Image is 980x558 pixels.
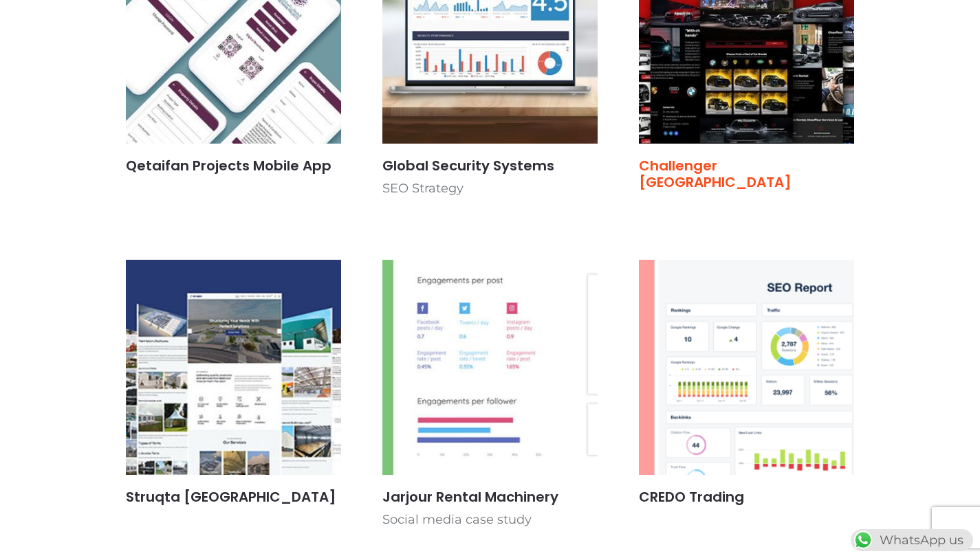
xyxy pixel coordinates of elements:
[126,156,331,175] a: Qetaifan Projects Mobile App
[851,533,973,548] a: WhatsAppWhatsApp us
[382,156,554,175] a: Global Security Systems
[852,529,874,551] img: WhatsApp
[639,487,744,506] a: CREDO Trading
[126,487,336,506] a: Struqta [GEOGRAPHIC_DATA]
[382,179,598,198] p: SEO Strategy
[851,529,973,551] div: WhatsApp us
[382,510,598,529] p: Social media case study
[639,156,792,192] a: Challenger [GEOGRAPHIC_DATA]
[382,487,558,506] a: Jarjour Rental Machinery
